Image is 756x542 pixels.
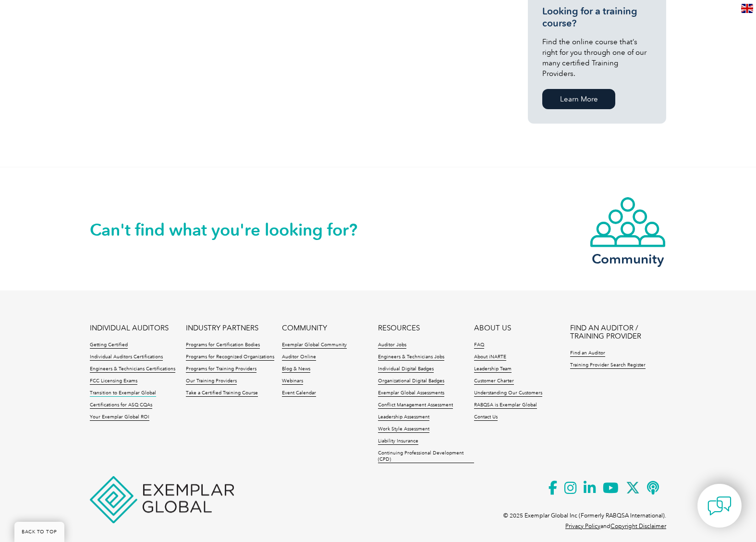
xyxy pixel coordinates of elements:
a: Certifications for ASQ CQAs [90,402,152,409]
a: Auditor Online [282,354,316,361]
a: Event Calendar [282,390,316,397]
a: Leadership Team [474,366,512,373]
a: Work Style Assessment [378,426,429,433]
a: FAQ [474,342,484,349]
a: Customer Charter [474,378,514,385]
a: Individual Auditors Certifications [90,354,163,361]
a: FIND AN AUDITOR / TRAINING PROVIDER [570,324,666,340]
a: Community [589,196,666,265]
a: Blog & News [282,366,310,373]
a: Find an Auditor [570,350,605,357]
a: Getting Certified [90,342,128,349]
h2: Can't find what you're looking for? [90,222,378,238]
a: Contact Us [474,414,498,421]
a: Programs for Recognized Organizations [186,354,274,361]
a: BACK TO TOP [14,522,64,542]
a: Engineers & Technicians Jobs [378,354,444,361]
a: INDUSTRY PARTNERS [186,324,258,332]
a: ABOUT US [474,324,511,332]
a: RABQSA is Exemplar Global [474,402,537,409]
img: Exemplar Global [90,476,234,523]
p: © 2025 Exemplar Global Inc (Formerly RABQSA International). [503,510,666,521]
a: Your Exemplar Global ROI [90,414,149,421]
h3: Community [589,253,666,265]
a: COMMUNITY [282,324,327,332]
p: Find the online course that’s right for you through one of our many certified Training Providers. [542,37,652,79]
a: Transition to Exemplar Global [90,390,156,397]
a: Auditor Jobs [378,342,406,349]
a: Understanding Our Customers [474,390,542,397]
a: Take a Certified Training Course [186,390,258,397]
a: Copyright Disclaimer [610,523,666,529]
a: Liability Insurance [378,438,418,445]
a: Training Provider Search Register [570,362,646,369]
a: About iNARTE [474,354,506,361]
a: RESOURCES [378,324,420,332]
a: Engineers & Technicians Certifications [90,366,175,373]
a: Organizational Digital Badges [378,378,444,385]
a: Learn More [542,89,615,109]
a: INDIVIDUAL AUDITORS [90,324,169,332]
img: icon-community.webp [589,196,666,248]
a: Programs for Training Providers [186,366,256,373]
a: Conflict Management Assessment [378,402,453,409]
a: Programs for Certification Bodies [186,342,260,349]
a: Webinars [282,378,303,385]
img: contact-chat.png [707,494,732,518]
a: Individual Digital Badges [378,366,434,373]
a: Leadership Assessment [378,414,429,421]
h3: Looking for a training course? [542,5,652,29]
p: and [565,521,666,531]
a: FCC Licensing Exams [90,378,137,385]
a: Privacy Policy [565,523,600,529]
img: en [741,4,753,13]
a: Exemplar Global Community [282,342,347,349]
a: Continuing Professional Development (CPD) [378,450,474,463]
a: Our Training Providers [186,378,237,385]
a: Exemplar Global Assessments [378,390,444,397]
